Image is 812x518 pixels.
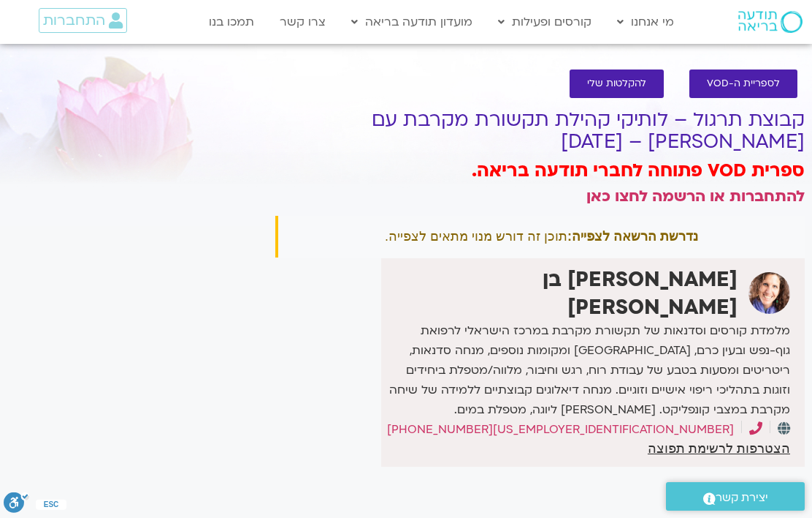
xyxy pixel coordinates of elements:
[648,442,790,455] a: הצטרפות לרשימת תפוצה
[275,159,805,184] h3: ספרית VOD פתוחה לחברי תודעה בריאה.
[275,216,805,258] div: תוכן זה דורש מנוי מתאים לצפייה.
[385,321,790,420] p: מלמדת קורסים וסדנאות של תקשורת מקרבת במרכז הישראלי לרפואת גוף-נפש ובעין כרם, [GEOGRAPHIC_DATA] ומ...
[716,488,768,508] span: יצירת קשר
[570,70,664,98] a: להקלטות שלי
[587,78,646,89] span: להקלטות שלי
[275,109,805,153] h1: קבוצת תרגול – לותיקי קהילת תקשורת מקרבת עם [PERSON_NAME] – [DATE]
[738,11,803,33] img: תודעה בריאה
[491,8,599,36] a: קורסים ופעילות
[39,8,127,33] a: התחברות
[666,482,805,511] a: יצירת קשר
[689,70,797,98] a: לספריית ה-VOD
[707,78,780,89] span: לספריית ה-VOD
[543,266,738,321] strong: [PERSON_NAME] בן [PERSON_NAME]
[43,12,105,29] span: התחברות
[275,481,805,500] h2: על ההרצאה
[567,229,698,244] strong: נדרשת הרשאה לצפייה:
[748,272,790,314] img: שאנייה כהן בן חיים
[344,8,480,36] a: מועדון תודעה בריאה
[202,8,261,36] a: תמכו בנו
[387,421,762,438] a: ‭[PHONE_NUMBER][US_EMPLOYER_IDENTIFICATION_NUMBER]
[272,8,333,36] a: צרו קשר
[610,8,681,36] a: מי אנחנו
[586,186,805,207] a: להתחברות או הרשמה לחצו כאן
